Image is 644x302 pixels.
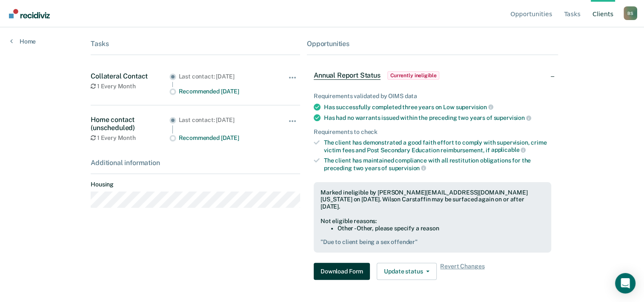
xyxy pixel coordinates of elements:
[179,88,274,95] div: Recommended [DATE]
[324,139,551,154] div: The client has demonstrated a good faith effort to comply with supervision, crime victim fees and...
[624,6,637,20] button: Profile dropdown button
[321,189,544,210] div: Marked ineligible by [PERSON_NAME][EMAIL_ADDRESS][DOMAIN_NAME][US_STATE] on [DATE]. Wilson Carsta...
[377,263,437,280] button: Update status
[440,263,484,280] span: Revert Changes
[307,40,558,48] div: Opportunities
[491,146,526,153] span: applicable
[624,6,637,20] div: B S
[456,104,493,110] span: supervision
[179,116,274,124] div: Last contact: [DATE]
[314,71,381,80] span: Annual Report Status
[91,116,169,132] div: Home contact (unscheduled)
[91,83,169,90] div: 1 Every Month
[324,103,551,111] div: Has successfully completed three years on Low
[91,159,300,167] div: Additional information
[387,71,440,80] span: Currently ineligible
[179,73,274,80] div: Last contact: [DATE]
[321,218,544,225] div: Not eligible reasons:
[91,181,300,188] dt: Housing
[307,62,558,89] div: Annual Report StatusCurrently ineligible
[314,263,373,280] a: Navigate to form link
[324,157,551,171] div: The client has maintained compliance with all restitution obligations for the preceding two years of
[91,72,169,80] div: Collateral Contact
[91,40,300,48] div: Tasks
[389,165,426,171] span: supervision
[324,114,551,122] div: Has had no warrants issued within the preceding two years of
[321,238,544,246] pre: " Due to client being a sex offender "
[91,134,169,142] div: 1 Every Month
[314,93,551,100] div: Requirements validated by OIMS data
[493,114,531,121] span: supervision
[615,273,635,293] div: Open Intercom Messenger
[9,9,50,18] img: Recidiviz
[314,128,551,136] div: Requirements to check
[314,263,370,280] button: Download Form
[10,38,36,45] a: Home
[179,134,274,142] div: Recommended [DATE]
[338,225,544,232] li: Other - Other, please specify a reason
